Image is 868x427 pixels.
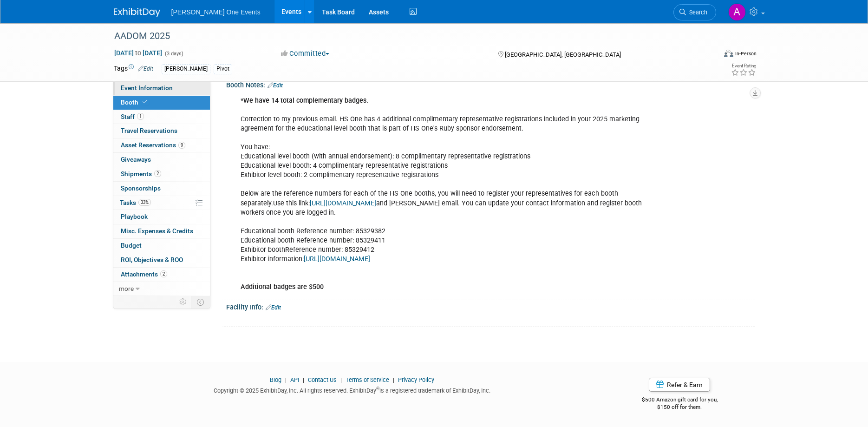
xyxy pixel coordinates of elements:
span: Staff [121,113,144,120]
a: Blog [270,376,281,383]
a: Refer & Earn [649,378,710,392]
span: Tasks [120,199,151,206]
a: ROI, Objectives & ROO [113,253,210,267]
div: Booth Notes: [226,78,755,90]
div: Correction to my previous email. HS One has 4 additional complimentary representative registratio... [234,92,653,297]
b: *We have 14 total complementary badges. [241,97,368,105]
a: Attachments2 [113,268,210,282]
a: Shipments2 [113,167,210,181]
span: Shipments [121,170,161,177]
span: Giveaways [121,156,151,163]
a: Misc. Expenses & Credits [113,224,210,238]
td: Personalize Event Tab Strip [175,296,191,308]
span: 33% [138,199,151,206]
a: Terms of Service [346,376,389,383]
span: Booth [121,99,149,106]
span: Asset Reservations [121,141,185,149]
div: Event Rating [731,64,756,68]
span: [PERSON_NAME] One Events [171,8,261,16]
span: Playbook [121,213,148,220]
span: (3 days) [164,51,183,57]
a: API [290,376,299,383]
span: [GEOGRAPHIC_DATA], [GEOGRAPHIC_DATA] [505,51,621,58]
div: AADOM 2025 [111,28,702,45]
span: Search [686,9,707,16]
a: [URL][DOMAIN_NAME] [310,199,376,207]
span: Sponsorships [121,184,161,192]
img: Amanda Bartschi [728,3,746,21]
span: Misc. Expenses & Credits [121,227,193,235]
div: Facility Info: [226,300,755,312]
b: Additional badges are $500 [241,283,324,291]
a: more [113,282,210,296]
div: Copyright © 2025 ExhibitDay, Inc. All rights reserved. ExhibitDay is a registered trademark of Ex... [114,384,591,395]
span: to [134,49,143,57]
img: ExhibitDay [114,8,160,17]
span: Budget [121,242,142,249]
span: 9 [178,142,185,149]
span: | [283,376,289,383]
a: Staff1 [113,110,210,124]
span: Travel Reservations [121,127,177,134]
a: Giveaways [113,153,210,167]
a: Tasks33% [113,196,210,210]
i: Booth reservation complete [143,99,147,105]
span: | [300,376,307,383]
td: Toggle Event Tabs [191,296,210,308]
a: Contact Us [308,376,337,383]
a: Travel Reservations [113,124,210,138]
div: [PERSON_NAME] [162,64,210,74]
a: Playbook [113,210,210,224]
div: Pivot [214,64,232,74]
a: Booth [113,96,210,110]
div: $500 Amazon gift card for you, [605,390,755,411]
span: | [391,376,397,383]
td: Tags [114,64,153,74]
a: [URL][DOMAIN_NAME] [304,255,370,263]
span: [DATE] [DATE] [114,49,163,57]
a: Edit [138,66,153,72]
span: Event Information [121,84,173,92]
a: Privacy Policy [398,376,434,383]
a: Budget [113,239,210,253]
span: Attachments [121,270,167,278]
div: $150 off for them. [605,403,755,411]
span: 1 [137,113,144,120]
a: Asset Reservations9 [113,138,210,152]
a: Edit [266,304,281,311]
button: Committed [278,49,333,59]
img: Format-Inperson.png [724,50,733,57]
sup: ® [376,386,379,391]
span: ROI, Objectives & ROO [121,256,183,263]
span: 2 [154,170,161,177]
a: Search [673,4,716,20]
span: more [119,285,134,292]
a: Event Information [113,81,210,95]
a: Edit [268,82,283,89]
div: Event Format [661,48,757,62]
div: In-Person [735,50,757,57]
span: | [338,376,344,383]
span: 2 [160,270,167,277]
a: Sponsorships [113,182,210,196]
